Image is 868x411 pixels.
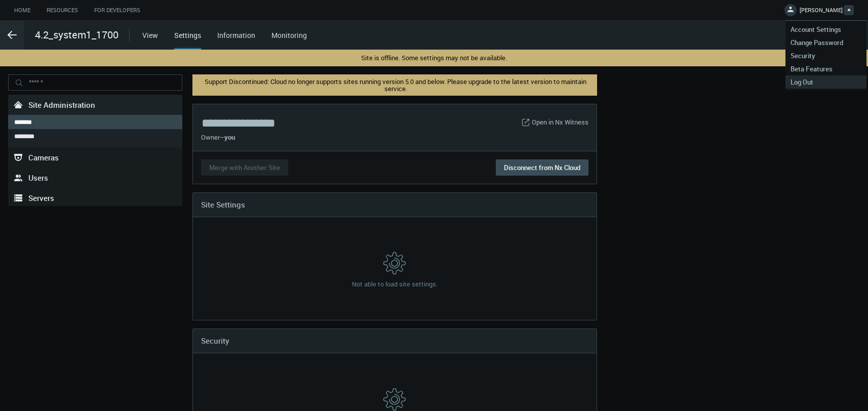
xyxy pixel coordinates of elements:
span: you [224,133,235,142]
span: Beta Features [785,64,838,73]
span: 4.2_system1_1700 [35,27,119,43]
h4: Security [201,336,588,345]
span: Owner [201,133,220,142]
a: Monitoring [271,30,307,40]
span: Servers [28,193,54,203]
span: [PERSON_NAME] [800,6,843,18]
span: Change Password [785,38,848,47]
a: Resources [38,4,86,17]
a: Security [785,49,866,62]
span: Site Administration [28,100,95,110]
span: Security [785,51,820,60]
span: – [220,133,224,142]
button: Disconnect from Nx Cloud [496,159,588,176]
div: Site is offline. Some settings may not be available. [361,54,507,62]
a: Home [6,4,38,17]
h4: Site Settings [201,200,588,209]
div: Support Discontinued: Cloud no longer supports sites running version 5.0 and below. Please upgrad... [203,78,588,92]
span: Cameras [28,152,59,162]
a: Beta Features [785,62,866,75]
a: View [142,30,158,40]
a: Change Password [785,36,866,49]
a: Information [217,30,255,40]
span: Log Out [785,77,818,87]
span: Account Settings [785,25,846,34]
span: Not able to load site settings. [352,279,438,290]
a: Open in Nx Witness [532,117,588,128]
a: Account Settings [785,23,866,36]
span: Users [28,173,48,183]
div: Settings [174,30,201,50]
button: Merge with Another Site [201,159,288,176]
a: For Developers [86,4,148,17]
